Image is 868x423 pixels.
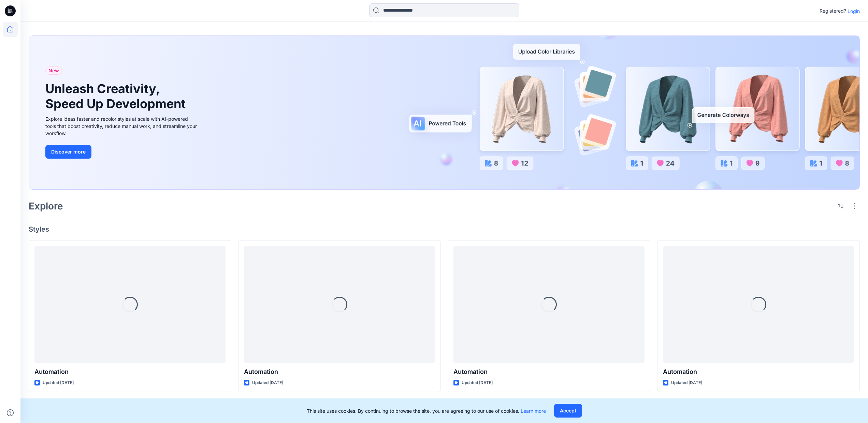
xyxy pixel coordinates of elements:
a: Discover more [45,145,199,159]
p: Automation [244,367,435,377]
h4: Styles [29,225,860,233]
p: Updated [DATE] [43,379,74,386]
p: Automation [453,367,645,377]
button: Discover more [45,145,91,159]
h1: Unleash Creativity, Speed Up Development [45,82,189,111]
p: Updated [DATE] [462,379,493,386]
p: Automation [663,367,854,377]
div: Explore ideas faster and recolor styles at scale with AI-powered tools that boost creativity, red... [45,115,199,137]
p: Registered? [820,7,846,15]
p: Automation [34,367,226,377]
a: Learn more [521,408,546,414]
h2: Explore [29,201,63,211]
p: This site uses cookies. By continuing to browse the site, you are agreeing to our use of cookies. [307,407,546,414]
p: Login [848,8,860,15]
p: Updated [DATE] [252,379,283,386]
span: New [48,67,59,75]
p: Updated [DATE] [671,379,702,386]
button: Accept [554,404,582,418]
